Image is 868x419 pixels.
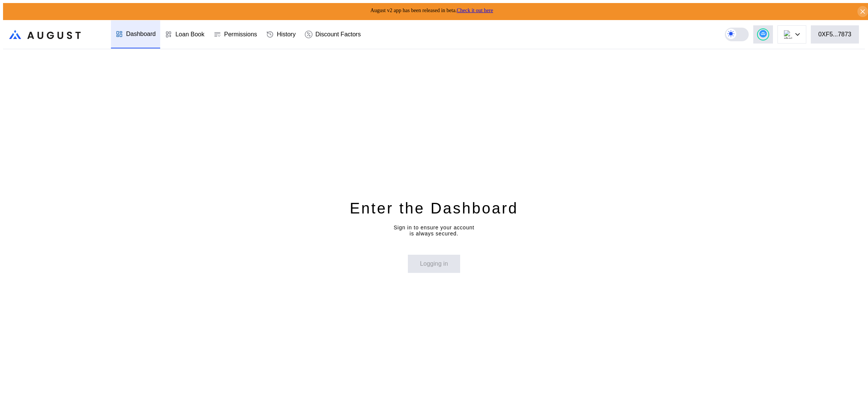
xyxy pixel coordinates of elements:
div: Permissions [224,31,257,38]
div: Loan Book [175,31,205,38]
div: 0XF5...7873 [818,31,851,38]
div: Enter the Dashboard [350,198,518,218]
a: History [262,20,300,48]
button: chain logo [777,25,806,44]
div: Sign in to ensure your account is always secured. [393,224,474,237]
a: Check it out here [457,8,493,13]
a: Dashboard [111,20,160,48]
a: Loan Book [160,20,209,48]
img: chain logo [784,30,792,39]
div: Discount Factors [315,31,361,38]
div: History [277,31,296,38]
a: Discount Factors [300,20,365,48]
button: 0XF5...7873 [811,25,859,44]
a: Permissions [209,20,262,48]
span: August v2 app has been released in beta. [370,8,493,13]
button: Logging in [408,255,460,273]
div: Dashboard [126,31,156,37]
